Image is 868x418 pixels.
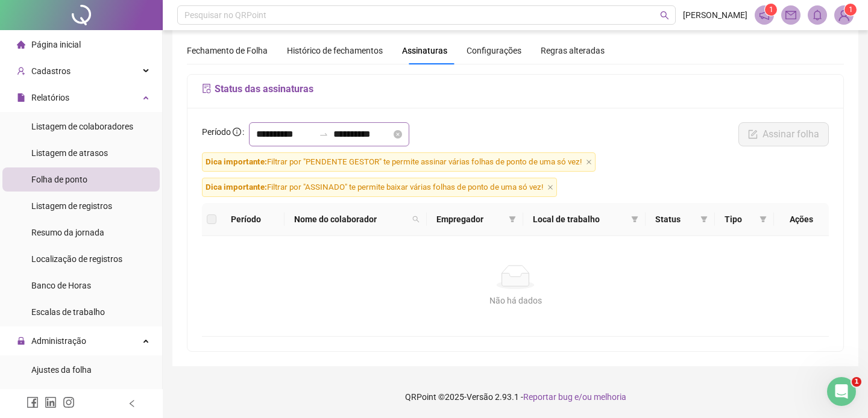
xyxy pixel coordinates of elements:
[202,178,557,197] span: Filtrar por "ASSINADO" te permite baixar várias folhas de ponto de uma só vez!
[31,201,112,211] span: Listagem de registros
[541,46,605,55] span: Regras alteradas
[852,377,861,387] span: 1
[683,8,747,22] span: [PERSON_NAME]
[17,93,25,102] span: file
[506,210,518,228] span: filter
[187,46,268,55] span: Fechamento de Folha
[835,6,853,24] img: 57271
[410,210,422,228] span: search
[202,127,231,137] span: Período
[394,130,402,139] span: close-circle
[738,122,829,146] button: Assinar folha
[402,46,447,55] span: Assinaturas
[17,337,25,345] span: lock
[221,203,285,236] th: Período
[660,11,669,20] span: search
[765,4,777,16] sup: 1
[31,336,86,346] span: Administração
[412,216,420,223] span: search
[509,216,516,223] span: filter
[27,396,39,408] span: facebook
[294,213,407,226] span: Nome do colaborador
[45,396,57,408] span: linkedin
[202,152,596,172] span: Filtrar por "PENDENTE GESTOR" te permite assinar várias folhas de ponto de uma só vez!
[206,157,267,166] span: Dica importante:
[63,396,75,408] span: instagram
[31,40,81,49] span: Página inicial
[698,210,710,228] span: filter
[319,129,329,139] span: swap-right
[436,213,505,226] span: Empregador
[467,392,493,402] span: Versão
[31,365,92,375] span: Ajustes da folha
[319,129,329,139] span: to
[467,46,521,55] span: Configurações
[586,159,592,165] span: close
[785,10,796,20] span: mail
[31,228,104,237] span: Resumo da jornada
[812,10,823,20] span: bell
[631,216,638,223] span: filter
[725,213,755,226] span: Tipo
[31,66,71,76] span: Cadastros
[547,184,553,190] span: close
[700,216,708,223] span: filter
[216,294,814,307] div: Não há dados
[17,67,25,75] span: user-add
[757,210,769,228] span: filter
[31,122,133,131] span: Listagem de colaboradores
[287,46,383,55] span: Histórico de fechamentos
[533,213,626,226] span: Local de trabalho
[202,82,829,96] h5: Status das assinaturas
[827,377,856,406] iframe: Intercom live chat
[31,254,122,264] span: Localização de registros
[759,216,767,223] span: filter
[774,203,829,236] th: Ações
[31,307,105,317] span: Escalas de trabalho
[17,40,25,49] span: home
[206,182,267,192] span: Dica importante:
[31,175,87,184] span: Folha de ponto
[844,4,857,16] sup: Atualize o seu contato no menu Meus Dados
[655,213,696,226] span: Status
[523,392,626,402] span: Reportar bug e/ou melhoria
[31,281,91,290] span: Banco de Horas
[233,128,241,136] span: info-circle
[31,93,69,102] span: Relatórios
[849,5,853,14] span: 1
[759,10,770,20] span: notification
[31,148,108,158] span: Listagem de atrasos
[202,84,212,93] span: file-sync
[629,210,641,228] span: filter
[163,376,868,418] footer: QRPoint © 2025 - 2.93.1 -
[128,399,136,408] span: left
[769,5,773,14] span: 1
